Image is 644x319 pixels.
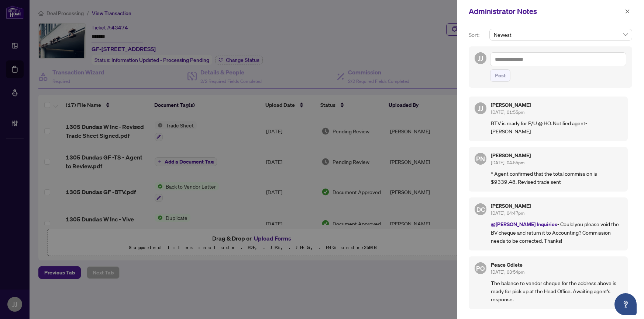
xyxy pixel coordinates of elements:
[469,31,486,39] p: Sort:
[491,210,524,216] span: [DATE], 04:47pm
[491,102,622,108] h5: [PERSON_NAME]
[491,160,524,165] span: [DATE], 04:55pm
[625,9,630,14] span: close
[478,103,483,113] span: JJ
[491,153,622,158] h5: [PERSON_NAME]
[490,69,510,82] button: Post
[491,220,622,245] p: - Could you please void the BV cheque and return it to Accounting? Commission needs to be correct...
[491,169,622,186] p: * Agent confirmed that the total commission is $9339.48. Revised trade sent
[491,269,524,275] span: [DATE], 03:54pm
[476,154,485,164] span: PN
[491,109,524,115] span: [DATE], 01:55pm
[614,293,637,315] button: Open asap
[491,279,622,303] p: The balance to vendor cheque for the address above is ready for pick up at the Head Office. Await...
[491,221,557,228] span: @[PERSON_NAME] Inquiries
[491,262,622,267] h5: Peace Odiete
[494,29,628,40] span: Newest
[491,119,622,135] p: BTV is ready for P/U @ HO. Notified agent- [PERSON_NAME]
[469,6,623,17] div: Administrator Notes
[476,263,485,273] span: PO
[476,204,485,214] span: DC
[491,203,622,208] h5: [PERSON_NAME]
[478,53,483,63] span: JJ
